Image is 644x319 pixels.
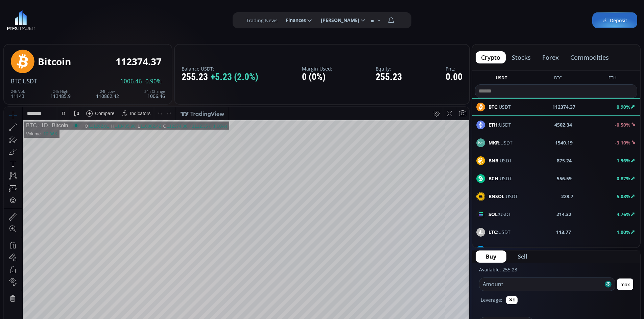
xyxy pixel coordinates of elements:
label: Leverage: [481,296,502,303]
div: 110862.42 [96,89,119,99]
div: Compare [91,4,111,9]
div: 113485.90 [111,17,131,22]
button: Buy [476,250,506,263]
div: 5d [67,271,72,277]
div: 255.23 [376,72,402,82]
span: Buy [486,252,496,261]
div: 113485.9 [50,89,71,99]
div: Go to [91,268,101,281]
span: :USDT [488,121,511,128]
div: 24h High [50,89,71,94]
button: commodities [565,51,614,63]
div: H [107,17,111,22]
img: LOGO [7,10,35,30]
div: 24h Vol. [11,89,25,94]
span: +5.23 (2.0%) [211,72,258,82]
div: 0.00 [446,72,462,82]
b: BNSOL [488,193,504,200]
span: Sell [518,252,527,261]
div: Toggle Percentage [429,268,439,281]
span: :USDT [488,175,512,182]
div: 0 (0%) [302,72,332,82]
b: BNB [488,157,498,164]
b: -3.10% [615,139,630,146]
b: 229.7 [561,193,573,200]
div: 112374.36 [163,17,183,22]
div: Volume [22,24,37,29]
b: LINK [488,247,500,253]
span: 1006.46 [120,78,142,84]
b: ETH [488,122,498,128]
div: 1d [76,271,82,277]
button: max [617,278,633,290]
label: Available: 255.23 [479,266,517,273]
div: 10.86K [39,24,53,29]
div: L [134,17,136,22]
div: Bitcoin [44,16,64,22]
label: Margin Used: [302,66,332,71]
b: 5.03% [617,193,630,200]
span: :USDT [488,139,512,146]
b: 5.96% [617,247,630,253]
b: 875.24 [557,157,572,164]
span: 23:15:05 (UTC) [388,271,421,277]
button: BTC [551,75,565,83]
div: 24h Change [144,89,165,94]
div: 1y [34,271,39,277]
a: Deposit [592,12,637,28]
b: BCH [488,175,498,182]
span: Deposit [602,17,627,24]
button: crypto [476,51,506,63]
b: 1540.19 [555,139,573,146]
b: 1.96% [617,157,630,164]
button: ✕1 [506,296,518,304]
b: 4.76% [617,211,630,217]
div: 3m [44,271,50,277]
div: D [57,4,61,9]
b: SOL [488,211,498,217]
span: Finances [281,14,306,27]
button: forex [537,51,564,63]
div: log [441,271,448,277]
div: 5y [24,271,29,277]
b: 4502.34 [554,121,572,128]
span: [PERSON_NAME] [316,14,359,27]
div: 110862.42 [136,17,157,22]
div: C [159,17,163,22]
span: :USDT [488,246,513,254]
span: :USDT [488,157,512,164]
b: 113.77 [556,229,571,236]
span: :USDT [488,211,511,218]
label: Balance USDT: [182,66,258,71]
label: Equity: [376,66,402,71]
b: LTC [488,229,497,235]
div: 11143 [11,89,25,99]
div: Toggle Log Scale [439,268,450,281]
span: :USDT [488,229,510,236]
div: auto [452,271,461,277]
div: 1D [33,16,44,22]
div:  [6,90,11,97]
span: :USDT [488,193,518,200]
b: 0.87% [617,175,630,182]
button: stocks [506,51,536,63]
div: 24h Low [96,89,119,94]
button: 23:15:05 (UTC) [386,268,423,281]
b: 556.59 [557,175,572,182]
button: ETH [606,75,619,83]
div: +1112.35 (+1.00%) [185,17,223,22]
div: BTC [22,16,33,22]
b: 214.32 [556,211,571,218]
span: 0.90% [145,78,162,84]
div: Bitcoin [38,56,71,67]
span: :USDT [21,77,37,85]
div: Indicators [126,4,147,9]
button: USDT [493,75,510,83]
div: Hide Drawings Toolbar [16,252,19,261]
b: MKR [488,139,499,146]
div: 1006.46 [144,89,165,99]
div: 112374.37 [116,56,162,67]
label: PnL: [446,66,462,71]
label: Trading News [246,17,278,24]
